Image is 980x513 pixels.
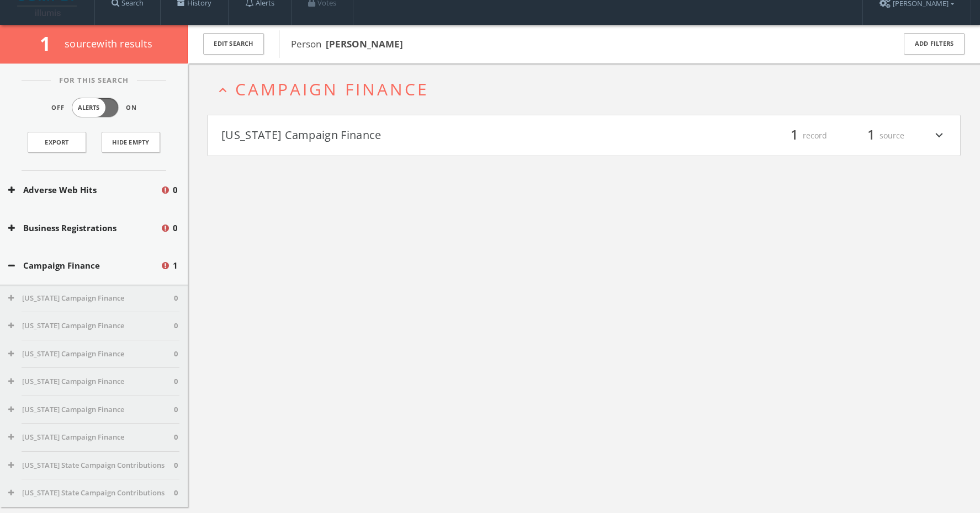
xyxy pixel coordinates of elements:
[174,293,178,304] span: 0
[761,126,827,145] div: record
[126,103,137,113] span: On
[174,404,178,415] span: 0
[786,126,803,145] span: 1
[8,222,160,234] button: Business Registrations
[8,349,174,360] button: [US_STATE] Campaign Finance
[838,126,904,145] div: source
[8,404,174,415] button: [US_STATE] Campaign Finance
[8,184,160,196] button: Adverse Web Hits
[28,132,86,153] a: Export
[235,78,429,100] span: Campaign Finance
[215,80,961,98] button: expand_lessCampaign Finance
[174,460,178,471] span: 0
[174,320,178,332] span: 0
[203,33,264,55] button: Edit Search
[215,83,230,98] i: expand_less
[8,320,174,332] button: [US_STATE] Campaign Finance
[65,37,152,50] span: source with results
[51,75,137,86] span: For This Search
[8,376,174,387] button: [US_STATE] Campaign Finance
[8,293,174,304] button: [US_STATE] Campaign Finance
[102,132,160,153] button: Hide Empty
[326,38,403,50] b: [PERSON_NAME]
[8,460,174,471] button: [US_STATE] State Campaign Contributions
[291,38,403,50] span: Person
[904,33,965,55] button: Add Filters
[862,126,880,145] span: 1
[173,222,178,234] span: 0
[221,126,584,145] button: [US_STATE] Campaign Finance
[174,376,178,387] span: 0
[51,103,65,113] span: Off
[174,432,178,443] span: 0
[932,126,946,145] i: expand_more
[173,259,178,272] span: 1
[40,30,60,56] span: 1
[174,349,178,360] span: 0
[8,259,160,272] button: Campaign Finance
[173,184,178,196] span: 0
[8,432,174,443] button: [US_STATE] Campaign Finance
[174,488,178,499] span: 0
[8,488,174,499] button: [US_STATE] State Campaign Contributions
